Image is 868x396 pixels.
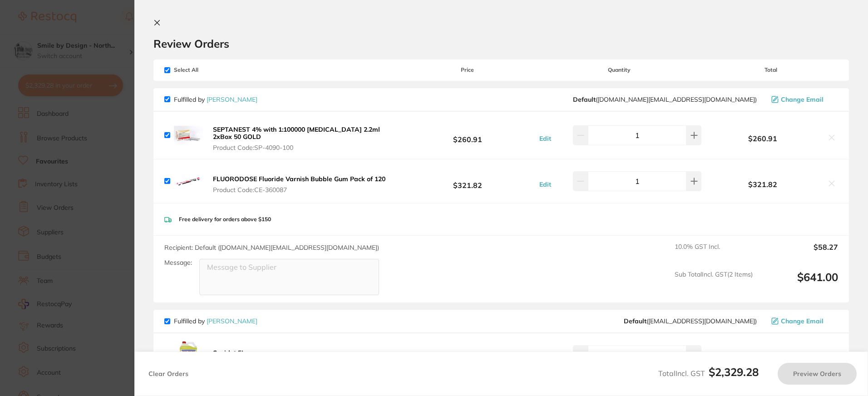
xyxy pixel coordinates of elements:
[174,317,257,325] p: Fulfilled by
[709,365,759,379] b: $2,329.28
[164,243,379,252] span: Recipient: Default ( [DOMAIN_NAME][EMAIL_ADDRESS][DOMAIN_NAME] )
[146,363,191,385] button: Clear Orders
[400,173,535,190] b: $321.82
[760,243,838,263] output: $58.27
[537,134,554,143] button: Edit
[400,67,535,73] span: Price
[573,95,596,104] b: Default
[210,349,276,368] button: Sonidet 5L Product Code:SONI5
[703,67,838,73] span: Total
[179,216,271,223] p: Free delivery for orders above $150
[675,243,753,263] span: 10.0 % GST Incl.
[400,127,535,144] b: $260.91
[624,317,646,325] b: Default
[400,347,535,364] b: $32.82
[781,96,824,103] span: Change Email
[769,95,838,104] button: Change Email
[207,317,257,325] a: [PERSON_NAME]
[164,67,255,73] span: Select All
[210,175,388,194] button: FLUORODOSE Fluoride Varnish Bubble Gum Pack of 120 Product Code:CE-360087
[174,96,257,103] p: Fulfilled by
[153,37,849,50] h2: Review Orders
[703,134,822,143] b: $260.91
[535,67,703,73] span: Quantity
[781,317,824,325] span: Change Email
[778,363,857,385] button: Preview Orders
[213,125,380,141] b: SEPTANEST 4% with 1:100000 [MEDICAL_DATA] 2.2ml 2xBox 50 GOLD
[207,95,257,104] a: [PERSON_NAME]
[703,180,822,188] b: $321.82
[658,369,759,378] span: Total Incl. GST
[769,317,838,325] button: Change Email
[174,121,203,150] img: bm0yc2t2Zw
[213,175,385,183] b: FLUORODOSE Fluoride Varnish Bubble Gum Pack of 120
[210,125,400,152] button: SEPTANEST 4% with 1:100000 [MEDICAL_DATA] 2.2ml 2xBox 50 GOLD Product Code:SP-4090-100
[164,259,192,267] label: Message:
[537,180,554,188] button: Edit
[174,341,203,370] img: NDRhMXhjMA
[174,167,203,196] img: Nm13a2c0bQ
[213,144,397,151] span: Product Code: SP-4090-100
[624,317,757,325] span: save@adamdental.com.au
[675,271,753,296] span: Sub Total Incl. GST ( 2 Items)
[760,271,838,296] output: $641.00
[213,186,385,193] span: Product Code: CE-360087
[573,96,757,103] span: customer.care@henryschein.com.au
[213,349,245,357] b: Sonidet 5L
